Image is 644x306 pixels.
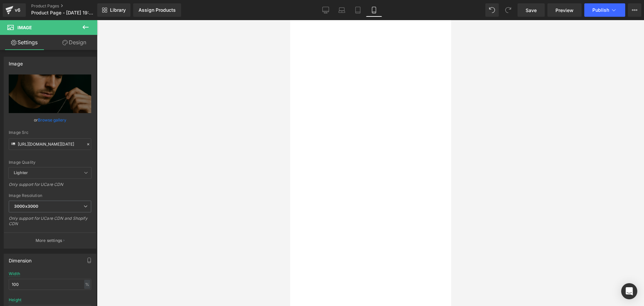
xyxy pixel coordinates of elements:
[9,279,91,290] input: auto
[31,3,108,9] a: Product Pages
[14,170,28,175] b: Lighter
[555,7,574,14] span: Preview
[3,3,26,17] a: v6
[547,3,582,17] a: Preview
[526,7,537,14] span: Save
[139,7,176,13] div: Assign Products
[350,3,366,17] a: Tablet
[334,3,350,17] a: Laptop
[97,3,130,17] a: New Library
[9,271,20,276] div: Width
[501,3,515,17] button: Redo
[9,182,91,192] div: Only support for UCare CDN
[592,7,609,13] span: Publish
[485,3,499,17] button: Undo
[9,57,23,66] div: Image
[38,114,66,126] a: Browse gallery
[110,7,126,13] span: Library
[31,10,96,15] span: Product Page - [DATE] 19:03:53
[9,254,32,263] div: Dimension
[36,238,62,244] p: More settings
[628,3,641,17] button: More
[366,3,382,17] a: Mobile
[584,3,625,17] button: Publish
[4,233,96,248] button: More settings
[9,193,91,198] div: Image Resolution
[9,116,91,123] div: or
[9,216,91,231] div: Only support for UCare CDN and Shopify CDN
[84,280,90,289] div: %
[9,298,21,302] div: Height
[14,204,38,209] b: 3000x3000
[9,138,91,150] input: Link
[9,130,91,135] div: Image Src
[17,25,32,30] span: Image
[9,160,91,165] div: Image Quality
[318,3,334,17] a: Desktop
[13,6,22,14] div: v6
[621,283,637,299] div: Open Intercom Messenger
[50,35,99,50] a: Design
